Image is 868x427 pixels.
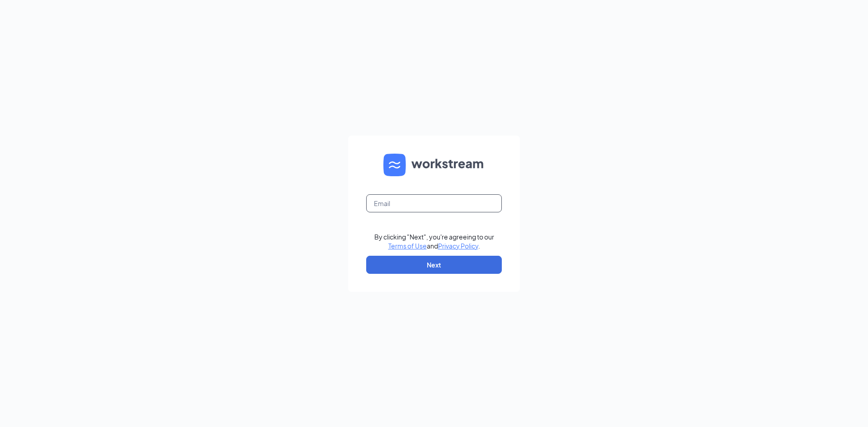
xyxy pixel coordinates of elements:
[383,154,485,176] img: WS logo and Workstream text
[366,194,502,212] input: Email
[388,242,427,250] a: Terms of Use
[374,232,494,250] div: By clicking "Next", you're agreeing to our and .
[438,242,478,250] a: Privacy Policy
[366,256,502,274] button: Next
